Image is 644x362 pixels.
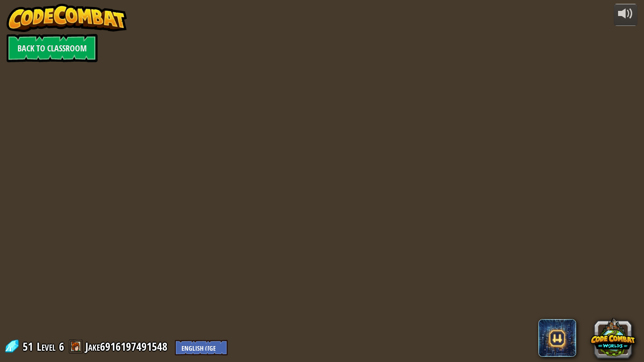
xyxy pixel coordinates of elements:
a: Jake6916197491548 [85,339,170,354]
img: CodeCombat - Learn how to code by playing a game [7,4,127,32]
span: 6 [59,339,64,354]
button: Adjust volume [614,4,637,26]
span: CodeCombat AI HackStack [538,319,576,357]
span: 51 [23,339,36,354]
a: Back to Classroom [7,34,98,62]
span: Level [37,339,56,354]
button: CodeCombat Worlds on Roblox [590,315,636,361]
